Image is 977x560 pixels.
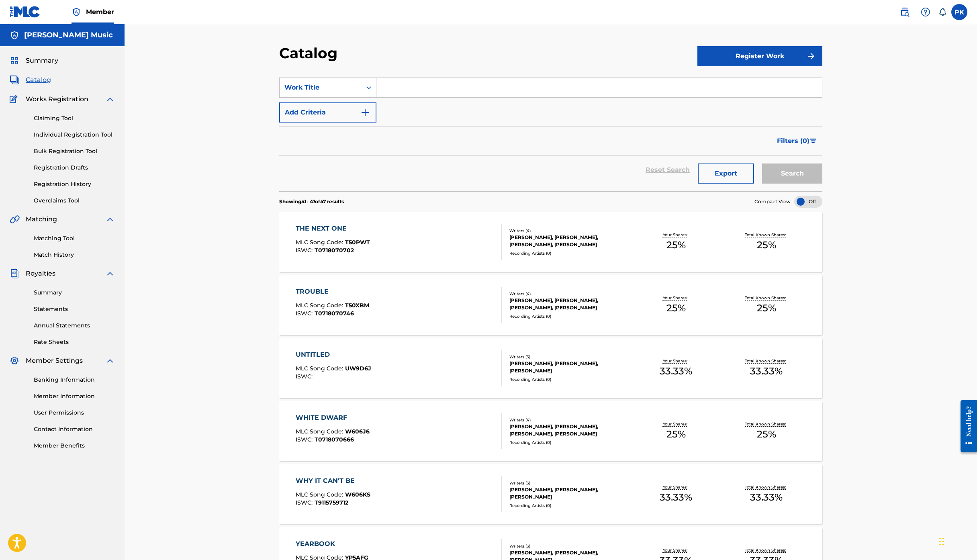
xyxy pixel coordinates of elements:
span: W606KS [345,491,370,498]
div: [PERSON_NAME], [PERSON_NAME], [PERSON_NAME], [PERSON_NAME] [509,234,631,248]
div: Writers ( 3 ) [509,354,631,360]
div: [PERSON_NAME], [PERSON_NAME], [PERSON_NAME], [PERSON_NAME] [509,297,631,311]
div: WHITE DWARF [296,413,370,423]
a: SummarySummary [10,56,58,65]
p: Your Shares: [663,295,689,301]
a: Match History [34,251,115,259]
div: [PERSON_NAME], [PERSON_NAME], [PERSON_NAME] [509,486,631,501]
span: W606J6 [345,428,370,435]
a: UNTITLEDMLC Song Code:UW9D6JISWC:Writers (3)[PERSON_NAME], [PERSON_NAME], [PERSON_NAME]Recording ... [279,338,822,398]
span: Works Registration [26,94,88,104]
a: TROUBLEMLC Song Code:T50XBMISWC:T0718070746Writers (4)[PERSON_NAME], [PERSON_NAME], [PERSON_NAME]... [279,275,822,335]
a: Summary [34,288,115,297]
div: Recording Artists ( 0 ) [509,376,631,382]
span: T0718070702 [315,247,354,254]
h5: Paul Krysiak Music [24,31,113,40]
span: Catalog [26,75,51,85]
span: 33.33 % [750,364,783,378]
div: Writers ( 4 ) [509,417,631,423]
span: Filters ( 0 ) [777,136,809,146]
img: expand [105,269,115,278]
a: Matching Tool [34,234,115,243]
div: Drag [939,529,944,554]
img: Member Settings [10,356,19,366]
div: Writers ( 4 ) [509,228,631,234]
p: Your Shares: [663,421,689,427]
p: Showing 41 - 47 of 47 results [279,198,344,205]
span: T50XBM [345,302,369,309]
div: WHY IT CAN'T BE [296,476,370,486]
span: Member Settings [26,356,83,366]
span: Summary [26,56,58,65]
span: ISWC : [296,310,315,317]
p: Total Known Shares: [745,547,788,553]
img: help [921,7,930,17]
button: Export [698,164,754,184]
p: Your Shares: [663,484,689,490]
span: Royalties [26,269,55,278]
button: Add Criteria [279,102,376,123]
div: User Menu [951,4,967,20]
span: MLC Song Code : [296,239,345,246]
span: Compact View [754,198,791,205]
a: Claiming Tool [34,114,115,123]
div: Writers ( 3 ) [509,543,631,549]
div: Chat Widget [937,521,977,560]
span: T0718070666 [315,436,354,443]
img: Matching [10,215,20,224]
a: Registration Drafts [34,164,115,172]
p: Total Known Shares: [745,295,788,301]
span: Member [86,7,114,16]
span: MLC Song Code : [296,491,345,498]
button: Filters (0) [772,131,822,151]
span: T9115759712 [315,499,348,506]
p: Your Shares: [663,547,689,553]
span: MLC Song Code : [296,302,345,309]
a: Banking Information [34,376,115,384]
a: Overclaims Tool [34,196,115,205]
a: Statements [34,305,115,313]
img: search [900,7,910,17]
a: Individual Registration Tool [34,131,115,139]
img: expand [105,94,115,104]
img: Catalog [10,75,19,85]
span: 25 % [757,238,776,252]
div: UNTITLED [296,350,371,360]
p: Total Known Shares: [745,484,788,490]
a: Rate Sheets [34,338,115,346]
div: Recording Artists ( 0 ) [509,313,631,319]
span: ISWC : [296,247,315,254]
div: TROUBLE [296,287,369,296]
a: Member Information [34,392,115,401]
img: 9d2ae6d4665cec9f34b9.svg [360,108,370,117]
div: [PERSON_NAME], [PERSON_NAME], [PERSON_NAME], [PERSON_NAME] [509,423,631,437]
a: THE NEXT ONEMLC Song Code:T50PWTISWC:T0718070702Writers (4)[PERSON_NAME], [PERSON_NAME], [PERSON_... [279,212,822,272]
a: Member Benefits [34,441,115,450]
span: 33.33 % [750,490,783,505]
img: filter [810,139,817,143]
div: [PERSON_NAME], [PERSON_NAME], [PERSON_NAME] [509,360,631,374]
img: Top Rightsholder [72,7,81,17]
img: Royalties [10,269,19,278]
div: Work Title [284,83,357,92]
img: expand [105,215,115,224]
div: Help [918,4,934,20]
span: 25 % [666,427,686,441]
span: 33.33 % [660,490,692,505]
button: Register Work [697,46,822,66]
a: Public Search [897,4,913,20]
a: User Permissions [34,409,115,417]
a: WHITE DWARFMLC Song Code:W606J6ISWC:T0718070666Writers (4)[PERSON_NAME], [PERSON_NAME], [PERSON_N... [279,401,822,461]
a: WHY IT CAN'T BEMLC Song Code:W606KSISWC:T9115759712Writers (3)[PERSON_NAME], [PERSON_NAME], [PERS... [279,464,822,524]
img: Works Registration [10,94,20,104]
a: CatalogCatalog [10,75,51,85]
img: MLC Logo [10,6,41,18]
a: Annual Statements [34,321,115,330]
div: Writers ( 3 ) [509,480,631,486]
img: Summary [10,56,19,65]
p: Your Shares: [663,232,689,238]
span: T0718070746 [315,310,354,317]
span: ISWC : [296,373,315,380]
